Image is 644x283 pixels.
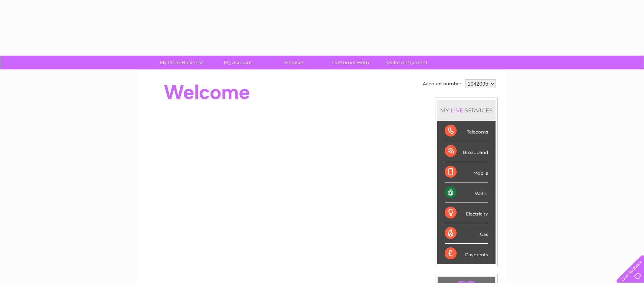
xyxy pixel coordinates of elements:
[445,141,488,162] div: Broadband
[445,162,488,182] div: Mobile
[445,203,488,223] div: Electricity
[264,56,325,69] a: Services
[207,56,268,69] a: My Account
[320,56,381,69] a: Customer Help
[437,100,496,121] div: MY SERVICES
[445,244,488,264] div: Payments
[376,56,438,69] a: Make A Payment
[151,56,212,69] a: My Clear Business
[421,78,463,90] td: Account number
[445,223,488,244] div: Gas
[445,121,488,141] div: Telecoms
[449,107,465,114] div: LIVE
[445,182,488,203] div: Water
